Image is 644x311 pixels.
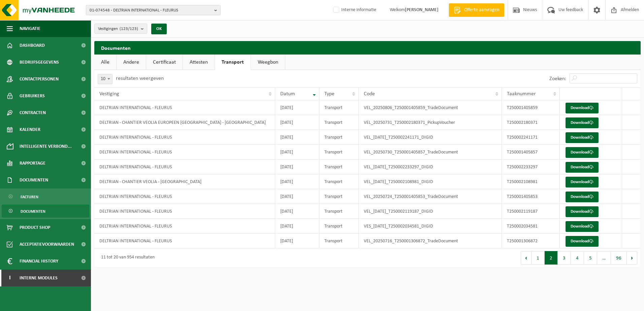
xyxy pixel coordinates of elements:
a: Download [566,206,599,217]
span: Dashboard [20,37,45,54]
a: Alle [94,55,116,70]
span: Documenten [21,205,45,218]
a: Download [566,192,599,202]
a: Attesten [183,55,215,70]
td: DELTRIAN INTERNATIONAL - FLEURUS [94,204,275,219]
a: Download [566,132,599,143]
span: Datum [280,91,295,97]
span: 01-074548 - DELTRIAN INTERNATIONAL - FLEURUS [90,5,212,15]
td: [DATE] [275,160,319,174]
td: T250001405853 [502,189,560,204]
td: DELTRIAN INTERNATIONAL - FLEURUS [94,145,275,160]
span: Product Shop [20,219,50,236]
a: Documenten [2,205,89,217]
td: Transport [319,189,358,204]
td: VEL_[DATE]_T250002108981_DIGID [359,174,502,189]
span: … [597,251,611,265]
td: T250002241171 [502,130,560,145]
span: Contracten [20,104,46,121]
td: VEL_20250730_T250001405857_TradeDocument [359,145,502,160]
a: Offerte aanvragen [449,3,504,17]
a: Transport [215,55,251,70]
td: VEL_[DATE]_T250002119187_DIGID [359,204,502,219]
td: T250002108981 [502,174,560,189]
span: Type [324,91,334,97]
a: Download [566,147,599,158]
span: Taaknummer [507,91,536,97]
td: VEL_20250731_T250002180371_PickupVoucher [359,115,502,130]
a: Download [566,177,599,187]
td: T250001405857 [502,145,560,160]
td: Transport [319,100,358,115]
span: Facturen [21,191,38,203]
span: Financial History [20,253,58,270]
button: Vestigingen(123/123) [94,24,147,34]
button: 2 [545,251,558,265]
span: Offerte aanvragen [462,7,501,13]
button: 01-074548 - DELTRIAN INTERNATIONAL - FLEURUS [86,5,221,15]
td: Transport [319,219,358,234]
label: Interne informatie [332,5,376,15]
td: [DATE] [275,100,319,115]
td: DELTRIAN INTERNATIONAL - FLEURUS [94,160,275,174]
a: Download [566,236,599,247]
span: Vestiging [99,91,119,97]
button: Previous [521,251,532,265]
span: Kalender [20,121,40,138]
td: T250002119187 [502,204,560,219]
a: Andere [117,55,146,70]
span: Documenten [20,172,48,188]
td: [DATE] [275,234,319,248]
span: 10 [98,74,112,84]
label: resultaten weergeven [116,76,164,81]
span: Acceptatievoorwaarden [20,236,74,253]
td: VEL_20250724_T250001405853_TradeDocument [359,189,502,204]
td: T250001306872 [502,234,560,248]
td: T250001405859 [502,100,560,115]
td: T250002233297 [502,160,560,174]
td: DELTRIAN INTERNATIONAL - FLEURUS [94,130,275,145]
td: DELTRIAN INTERNATIONAL - FLEURUS [94,100,275,115]
td: [DATE] [275,145,319,160]
strong: [PERSON_NAME] [405,7,439,12]
a: Weegbon [251,55,285,70]
span: I [7,270,13,286]
td: Transport [319,204,358,219]
td: VEL_[DATE]_T250002241171_DIGID [359,130,502,145]
button: Next [627,251,637,265]
td: Transport [319,145,358,160]
td: VEL_20250806_T250001405859_TradeDocument [359,100,502,115]
button: 1 [532,251,545,265]
button: 4 [571,251,584,265]
span: Bedrijfsgegevens [20,54,59,71]
td: VEL_[DATE]_T250002233297_DIGID [359,160,502,174]
td: [DATE] [275,219,319,234]
td: [DATE] [275,174,319,189]
label: Zoeken: [549,76,566,81]
a: Facturen [2,190,89,203]
td: DELTRIAN - CHANTIER VEOLIA EUROPEEN [GEOGRAPHIC_DATA] - [GEOGRAPHIC_DATA] [94,115,275,130]
a: Download [566,162,599,173]
span: Navigatie [20,20,40,37]
span: Gebruikers [20,88,45,104]
td: Transport [319,130,358,145]
span: Contactpersonen [20,71,59,88]
td: [DATE] [275,204,319,219]
td: DELTRIAN INTERNATIONAL - FLEURUS [94,219,275,234]
td: [DATE] [275,130,319,145]
a: Download [566,117,599,128]
count: (123/123) [120,27,138,31]
a: Download [566,221,599,232]
a: Certificaat [146,55,183,70]
td: [DATE] [275,115,319,130]
span: 10 [98,74,112,84]
td: Transport [319,234,358,248]
span: Intelligente verbond... [20,138,72,155]
td: DELTRIAN INTERNATIONAL - FLEURUS [94,234,275,248]
td: Transport [319,174,358,189]
td: Transport [319,115,358,130]
button: 96 [611,251,627,265]
button: OK [151,24,167,34]
td: T250002034581 [502,219,560,234]
a: Download [566,103,599,113]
